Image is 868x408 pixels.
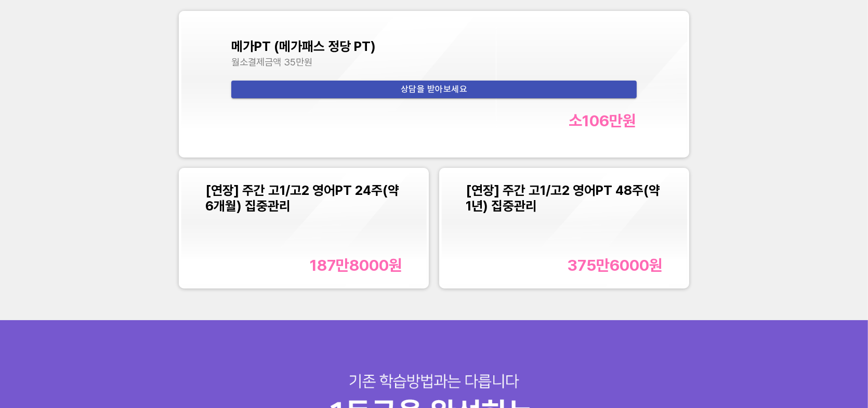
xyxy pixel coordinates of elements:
font: 원 [389,256,402,274]
font: 106만 [583,111,623,130]
button: 상담을 받아보세요 [231,81,636,98]
font: 원 [623,111,637,130]
font: 메가PT (메가패스 정당 PT) [231,38,376,54]
font: 375만6000 [568,256,649,274]
font: 187만8000 [310,256,389,274]
font: 소 [569,111,583,130]
font: 상담을 받아보세요 [401,84,467,94]
font: [연장] 주간 고1/고2 영어PT 24주(약 6개월) 집중관리 [205,182,399,214]
font: [연장] 주간 고1/고2 영어PT 48주(약 1년) 집중관리 [466,182,660,214]
font: 원 [649,256,663,274]
font: 월소결제금액 35만원 [231,56,312,68]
